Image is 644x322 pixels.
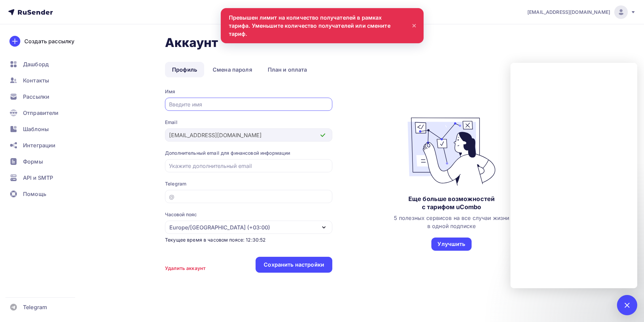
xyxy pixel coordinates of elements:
div: Имя [165,88,332,95]
input: Введите имя [169,100,329,108]
div: @ [169,193,174,201]
span: Отправители [23,109,59,117]
a: Рассылки [5,90,86,103]
a: Дашборд [5,57,86,71]
div: Создать рассылку [24,37,74,45]
div: Удалить аккаунт [165,265,206,272]
span: Telegram [23,303,47,311]
div: 5 полезных сервисов на все случаи жизни в одной подписке [394,214,509,230]
a: [EMAIL_ADDRESS][DOMAIN_NAME] [527,5,636,19]
div: Часовой пояс [165,211,197,218]
div: Email [165,119,332,126]
div: Текущее время в часовом поясе: 12:30:52 [165,237,332,243]
a: Шаблоны [5,122,86,136]
a: Отправители [5,106,86,120]
span: Контакты [23,76,49,84]
span: Формы [23,157,43,166]
span: API и SMTP [23,174,53,182]
input: Укажите дополнительный email [169,162,329,170]
div: Улучшить [437,240,465,248]
a: Контакты [5,74,86,87]
button: Часовой пояс Europe/[GEOGRAPHIC_DATA] (+03:00) [165,211,332,234]
span: Интеграции [23,141,55,149]
h1: Аккаунт [165,35,571,50]
div: Дополнительный email для финансовой информации [165,150,332,156]
div: Telegram [165,180,332,187]
a: План и оплата [261,62,314,77]
span: Дашборд [23,60,49,68]
span: Рассылки [23,93,49,101]
span: Шаблоны [23,125,49,133]
a: Смена пароля [206,62,259,77]
span: Помощь [23,190,46,198]
a: Формы [5,155,86,168]
div: Еще больше возможностей с тарифом uCombo [408,195,495,211]
div: Сохранить настройки [264,261,324,269]
span: [EMAIL_ADDRESS][DOMAIN_NAME] [527,9,610,16]
div: Europe/[GEOGRAPHIC_DATA] (+03:00) [169,223,270,231]
a: Профиль [165,62,204,77]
